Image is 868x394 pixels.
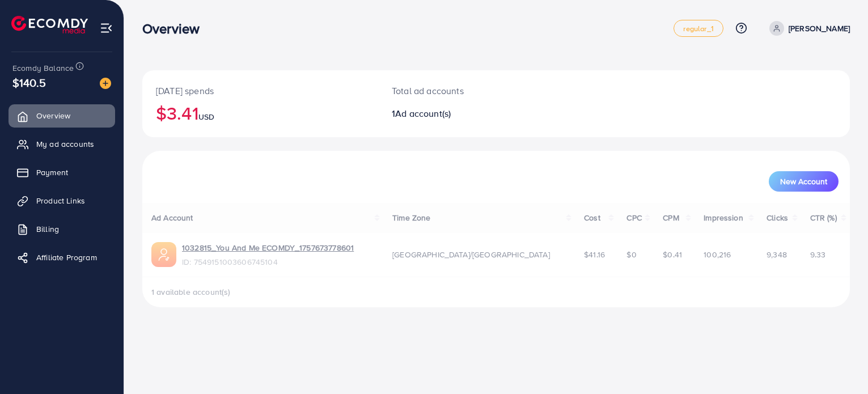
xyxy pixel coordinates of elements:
[100,22,113,35] img: menu
[9,161,115,184] a: Payment
[36,223,59,235] span: Billing
[780,177,827,185] span: New Account
[36,195,85,206] span: Product Links
[683,25,713,32] span: regular_1
[9,218,115,240] a: Billing
[820,343,859,385] iframe: Chat
[765,21,850,36] a: [PERSON_NAME]
[392,84,541,98] p: Total ad accounts
[392,108,541,119] h2: 1
[769,171,839,192] button: New Account
[36,138,94,150] span: My ad accounts
[789,22,850,35] p: [PERSON_NAME]
[156,102,365,124] h2: $3.41
[12,62,74,74] span: Ecomdy Balance
[674,20,723,37] a: regular_1
[36,252,97,263] span: Affiliate Program
[198,111,214,122] span: USD
[9,104,115,127] a: Overview
[36,110,70,121] span: Overview
[395,107,451,120] span: Ad account(s)
[142,20,209,37] h3: Overview
[9,246,115,269] a: Affiliate Program
[36,167,68,178] span: Payment
[156,84,365,98] p: [DATE] spends
[12,74,46,91] span: $140.5
[100,78,111,89] img: image
[9,133,115,155] a: My ad accounts
[11,16,88,33] img: logo
[9,189,115,212] a: Product Links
